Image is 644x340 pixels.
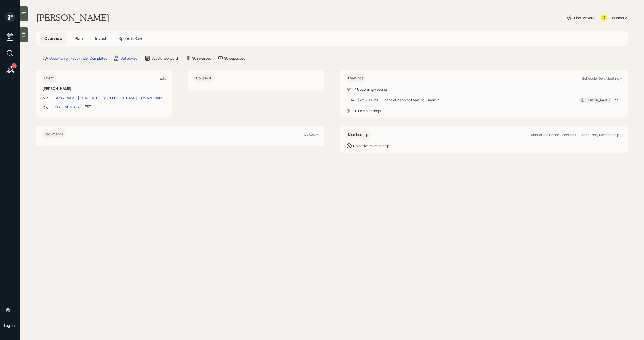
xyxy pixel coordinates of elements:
[152,56,179,61] div: $250k net-worth
[42,130,65,138] h6: Documents
[120,56,139,61] div: Set advisor
[160,76,166,81] div: Edit
[346,74,365,82] h6: Meetings
[348,97,378,103] div: [DATE] at 5:00 PM
[355,87,387,92] div: 1 Upcoming Meeting
[194,74,213,82] h6: Co-client
[36,12,109,23] h1: [PERSON_NAME]
[75,36,83,41] span: Plan
[609,15,624,20] div: Kustomer
[382,97,571,103] div: Financial Planning Meeting - Team 2
[85,104,91,109] div: EST
[531,132,576,137] div: Annual Fee Based Planning +
[224,56,245,61] div: $0 deposited
[582,76,622,81] div: Schedule New Meeting +
[192,56,211,61] div: $0 invested
[4,323,16,328] div: Log out
[580,132,622,137] div: Digital-only Membership +
[585,98,610,102] div: [PERSON_NAME]
[44,36,63,41] span: Overview
[574,15,594,20] div: Plan Delivery
[42,74,56,82] h6: Client
[346,131,370,139] h6: Membership
[118,36,143,41] span: Spend & Save
[355,108,381,113] div: 0 Past Meeting s
[49,95,166,100] div: [PERSON_NAME][EMAIL_ADDRESS][PERSON_NAME][DOMAIN_NAME]
[95,36,106,41] span: Invest
[49,104,81,109] div: [PHONE_NUMBER]
[42,87,166,91] h6: [PERSON_NAME]
[304,132,318,137] div: Upload +
[12,63,17,68] div: 1
[49,56,107,61] div: Opportunity · Fact Finder Completed
[5,307,15,317] img: michael-russo-headshot.png
[353,143,389,148] div: No active membership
